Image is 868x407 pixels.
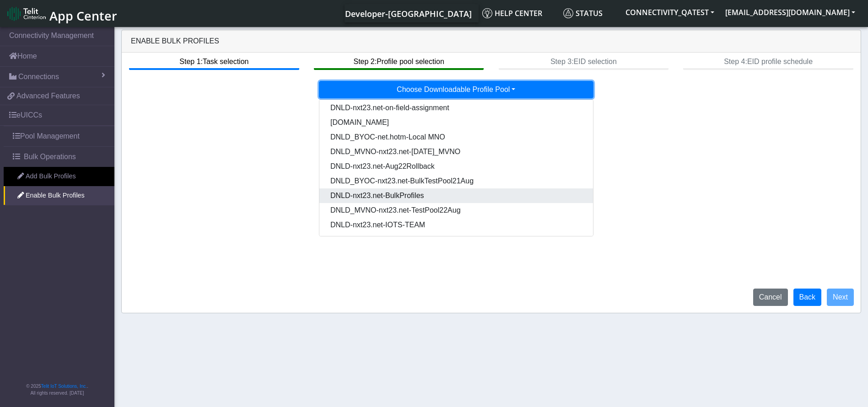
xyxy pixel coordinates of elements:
[319,101,593,115] button: DNLD-nxt23.net-on-field-assignment
[479,4,560,22] a: Help center
[4,186,114,205] a: Enable Bulk Profiles
[4,167,114,186] a: Add Bulk Profiles
[314,53,484,70] btn: Step 2: Profile pool selection
[319,145,593,159] button: DNLD_MVNO-nxt23.net-[DATE]_MVNO
[319,130,593,145] button: DNLD_BYOC-net.hotm-Local MNO
[560,4,620,22] a: Status
[345,4,471,22] a: Your current platform instance
[122,30,861,53] div: Enable Bulk Profiles
[16,91,80,102] span: Advanced Features
[7,4,116,23] a: App Center
[18,71,59,82] span: Connections
[793,289,822,306] button: Back
[482,8,542,18] span: Help center
[41,384,87,389] a: Telit IoT Solutions, Inc.
[319,188,593,203] button: DNLD-nxt23.net-BulkProfiles
[4,126,114,146] a: Pool Management
[129,53,299,70] btn: Step 1: Task selection
[24,151,76,162] span: Bulk Operations
[49,7,117,24] span: App Center
[563,8,603,18] span: Status
[620,4,720,21] button: CONNECTIVITY_QATEST
[482,8,492,18] img: knowledge.svg
[319,99,593,236] div: Choose Downloadable Profile Pool
[753,289,788,306] button: Cancel
[319,115,593,130] button: [DOMAIN_NAME]
[720,4,861,21] button: [EMAIL_ADDRESS][DOMAIN_NAME]
[4,147,114,167] a: Bulk Operations
[319,203,593,218] button: DNLD_MVNO-nxt23.net-TestPool22Aug
[319,81,593,98] button: Choose Downloadable Profile Pool
[319,218,593,232] button: DNLD-nxt23.net-IOTS-TEAM
[345,8,472,19] span: Developer-[GEOGRAPHIC_DATA]
[319,159,593,174] button: DNLD-nxt23.net-Aug22Rollback
[563,8,573,18] img: status.svg
[7,6,46,21] img: logo-telit-cinterion-gw-new.png
[319,174,593,188] button: DNLD_BYOC-nxt23.net-BulkTestPool21Aug
[827,289,854,306] button: Next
